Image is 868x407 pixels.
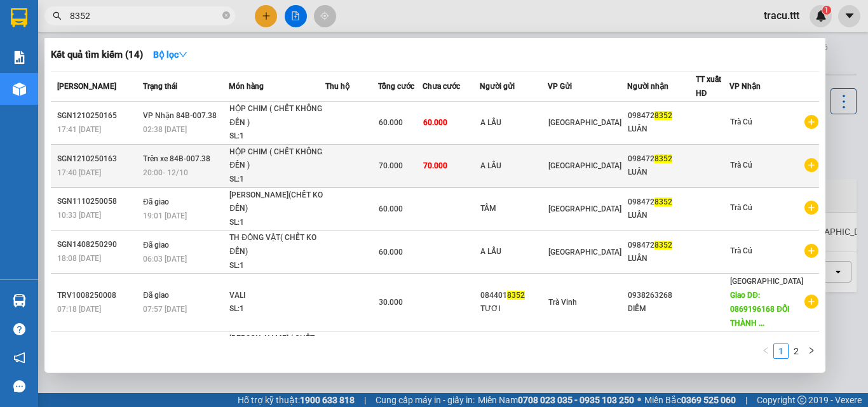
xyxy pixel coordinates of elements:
div: 098472 [628,109,695,123]
div: [PERSON_NAME](CHẾT KO ĐỀN) [229,189,325,216]
span: down [179,50,187,59]
span: 07:57 [DATE] [143,305,187,314]
span: [PERSON_NAME] [57,82,116,91]
span: search [53,11,62,20]
span: 60.000 [423,118,447,127]
div: TƯƠI [480,302,548,316]
h3: Kết quả tìm kiếm ( 14 ) [51,48,143,62]
span: message [13,380,25,392]
span: Thu hộ [325,82,349,91]
span: question-circle [13,323,25,335]
span: Trà Cú [730,161,752,170]
span: Món hàng [229,82,264,91]
span: 8352 [654,197,672,206]
a: 2 [789,344,803,358]
span: TT xuất HĐ [696,75,721,98]
div: SL: 1 [229,302,325,316]
div: LUÂN [628,166,695,179]
div: A LẨU [480,245,548,258]
span: Đã giao [143,197,169,206]
span: 60.000 [379,248,403,257]
strong: Bộ lọc [153,50,187,60]
span: 60.000 [379,118,403,127]
li: Previous Page [758,344,773,359]
span: right [808,347,815,354]
span: 20:00 - 12/10 [143,168,188,177]
span: Trà Cú [730,117,752,126]
span: Người nhận [627,82,668,91]
span: 07:18 [DATE] [57,305,101,314]
span: VP Nhận [729,82,761,91]
div: 098472 [628,152,695,166]
span: plus-circle [804,158,818,172]
span: 17:40 [DATE] [57,168,101,177]
span: 06:03 [DATE] [143,255,187,264]
div: DIỄM [628,302,695,316]
div: HỘP CHIM ( CHẾT KHÔNG ĐỀN ) [229,102,325,130]
div: SL: 1 [229,130,325,143]
div: SGN1110250058 [57,195,139,208]
span: Trà Cú [730,203,752,212]
span: left [762,347,770,354]
img: warehouse-icon [13,294,26,307]
span: plus-circle [804,201,818,215]
span: 8352 [654,154,672,163]
li: 1 [773,344,789,359]
span: Giao DĐ: 0869196168 ĐỔI THÀNH ... [730,291,789,328]
span: 8352 [507,291,525,300]
span: notification [13,352,25,364]
img: solution-icon [13,51,26,64]
span: 60.000 [379,204,403,213]
span: Trên xe 84B-007.38 [143,154,210,163]
span: Đã giao [143,291,169,300]
span: 70.000 [423,161,447,170]
span: 8352 [654,241,672,250]
img: logo-vxr [11,8,27,27]
div: LUÂN [628,209,695,222]
span: close-circle [222,11,230,19]
span: Trà Cú [730,246,752,255]
span: [GEOGRAPHIC_DATA] [730,277,803,286]
div: SGN1210250165 [57,109,139,123]
div: SGN1408250290 [57,238,139,251]
span: 8352 [654,111,672,120]
img: warehouse-icon [13,83,26,96]
div: SGN1210250163 [57,152,139,166]
div: [PERSON_NAME] ( CHẾT KHÔNG ĐỀN) [229,332,325,359]
span: [GEOGRAPHIC_DATA] [548,248,621,257]
div: SL: 1 [229,173,325,187]
span: [GEOGRAPHIC_DATA] [548,204,621,213]
div: SL: 1 [229,259,325,273]
div: SL: 1 [229,216,325,230]
div: TH ĐỘNG VẬT( CHẾT KO ĐỀN) [229,231,325,258]
span: 10:33 [DATE] [57,211,101,220]
span: [GEOGRAPHIC_DATA] [548,118,621,127]
a: 1 [774,344,788,358]
div: LUÂN [628,123,695,136]
span: Trà Vinh [548,298,577,307]
span: 19:01 [DATE] [143,211,187,220]
button: Bộ lọcdown [143,44,198,65]
span: 70.000 [379,161,403,170]
div: HỘP CHIM ( CHẾT KHÔNG ĐỀN ) [229,145,325,173]
div: A LẦU [480,116,548,130]
span: plus-circle [804,115,818,129]
span: Chưa cước [423,82,460,91]
span: close-circle [222,10,230,22]
span: plus-circle [804,244,818,258]
li: 2 [789,344,804,359]
span: 02:38 [DATE] [143,125,187,134]
div: 0938263268 [628,289,695,302]
div: TÂM [480,202,548,215]
div: 084401 [480,289,548,302]
span: 17:41 [DATE] [57,125,101,134]
span: plus-circle [804,295,818,309]
span: [GEOGRAPHIC_DATA] [548,161,621,170]
span: Đã giao [143,241,169,250]
button: right [804,344,819,359]
input: Tìm tên, số ĐT hoặc mã đơn [70,9,220,23]
div: VALI [229,289,325,303]
span: VP Gửi [548,82,572,91]
span: VP Nhận 84B-007.38 [143,111,217,120]
span: Trạng thái [143,82,177,91]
